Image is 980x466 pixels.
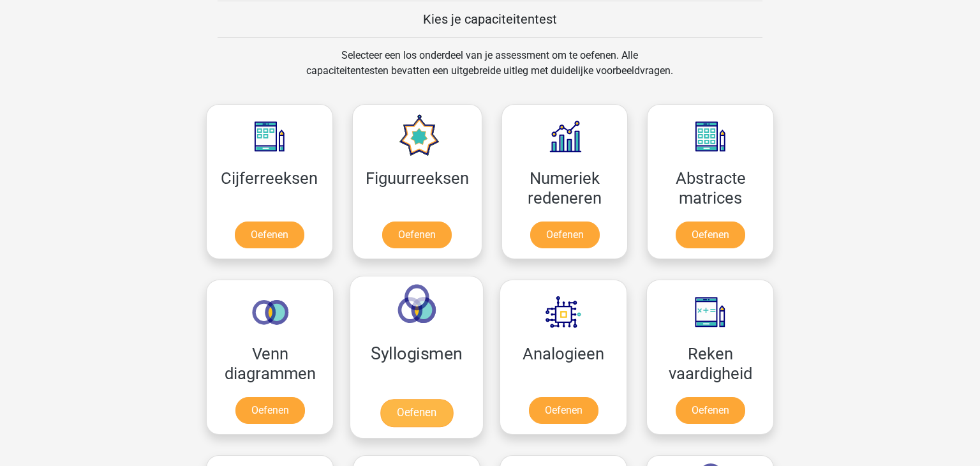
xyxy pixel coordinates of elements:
[382,222,452,248] a: Oefenen
[218,11,762,27] h5: Kies je capaciteitentest
[294,48,685,94] div: Selecteer een los onderdeel van je assessment om te oefenen. Alle capaciteitentesten bevatten een...
[529,397,598,424] a: Oefenen
[235,397,305,424] a: Oefenen
[530,222,600,248] a: Oefenen
[235,222,304,248] a: Oefenen
[380,399,453,427] a: Oefenen
[676,222,745,248] a: Oefenen
[676,397,745,424] a: Oefenen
